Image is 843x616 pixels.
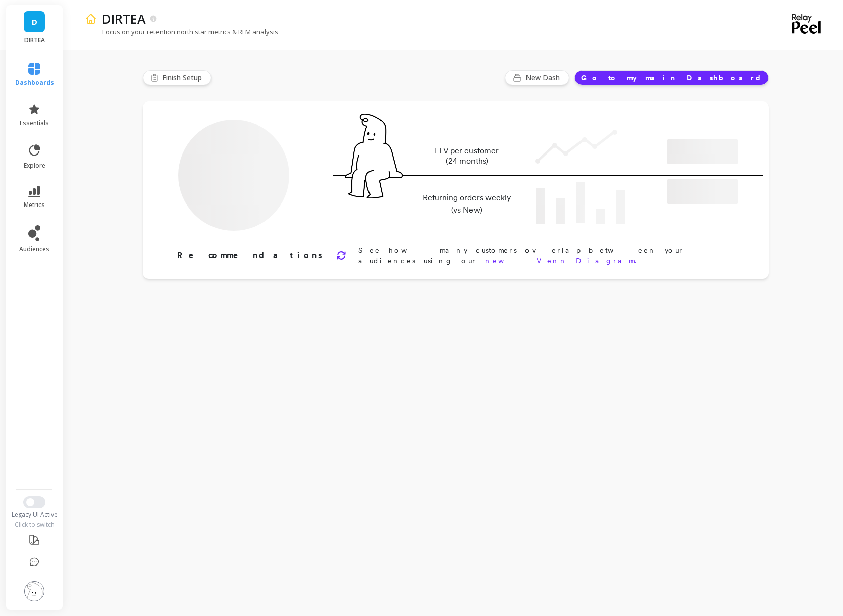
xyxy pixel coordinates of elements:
[505,70,569,85] button: New Dash
[23,496,45,508] button: Switch to New UI
[485,256,643,265] a: new Venn Diagram.
[24,162,45,170] span: explore
[419,192,514,216] p: Returning orders weekly (vs New)
[177,249,324,262] p: Recommendations
[16,36,53,44] p: DIRTEA
[24,201,45,209] span: metrics
[32,16,37,28] span: D
[162,73,205,83] span: Finish Setup
[15,79,54,87] span: dashboards
[85,27,278,36] p: Focus on your retention north star metrics & RFM analysis
[20,119,49,127] span: essentials
[358,245,736,266] p: See how many customers overlap between your audiences using our
[5,521,64,529] div: Click to switch
[143,70,212,85] button: Finish Setup
[85,13,97,25] img: header icon
[525,73,563,83] span: New Dash
[5,510,64,519] div: Legacy UI Active
[102,10,146,27] p: DIRTEA
[24,581,44,601] img: profile picture
[574,70,769,85] button: Go to my main Dashboard
[19,245,49,253] span: audiences
[419,146,514,166] p: LTV per customer (24 months)
[345,114,403,198] img: pal seatted on line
